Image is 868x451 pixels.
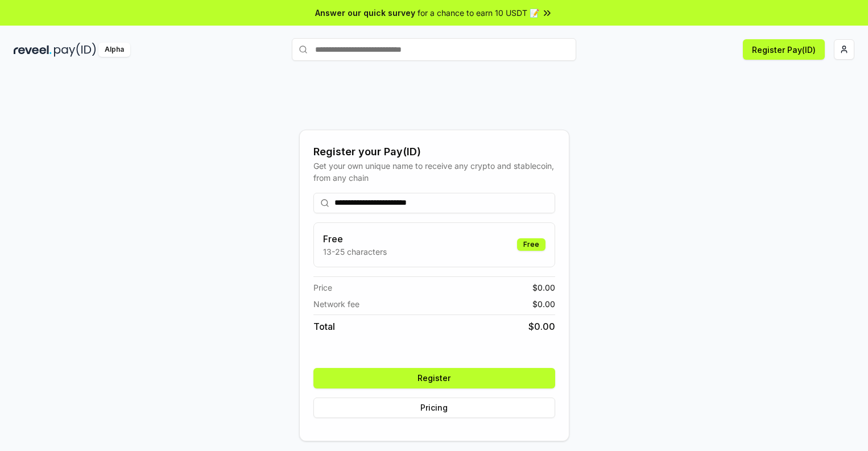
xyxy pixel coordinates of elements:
[323,232,387,246] h3: Free
[532,282,555,293] span: $ 0.00
[313,320,335,333] span: Total
[743,39,825,60] button: Register Pay(ID)
[313,160,555,184] div: Get your own unique name to receive any crypto and stablecoin, from any chain
[323,246,387,258] p: 13-25 characters
[14,43,52,57] img: reveel_dark
[313,144,555,160] div: Register your Pay(ID)
[532,298,555,310] span: $ 0.00
[98,43,130,57] div: Alpha
[313,368,555,388] button: Register
[313,398,555,418] button: Pricing
[313,298,359,310] span: Network fee
[315,7,415,19] span: Answer our quick survey
[528,320,555,333] span: $ 0.00
[313,282,332,293] span: Price
[418,7,539,19] span: for a chance to earn 10 USDT 📝
[517,238,545,251] div: Free
[54,43,96,57] img: pay_id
